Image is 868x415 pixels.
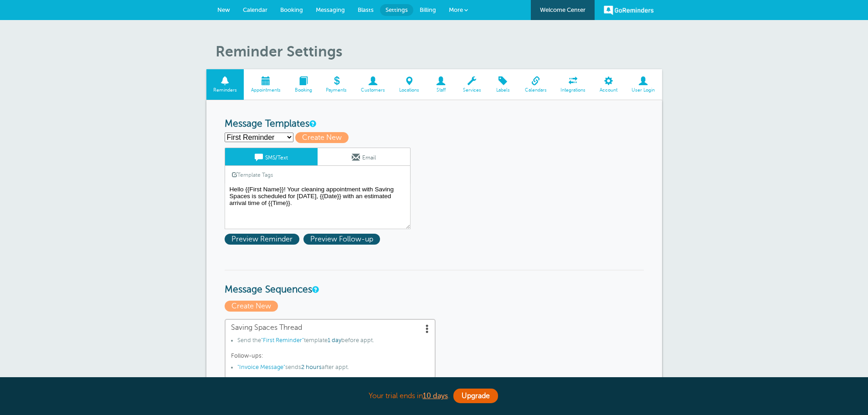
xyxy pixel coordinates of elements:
[225,234,299,245] span: Preview Reminder
[426,69,456,100] a: Staff
[217,6,230,13] span: New
[449,6,463,13] span: More
[518,69,554,100] a: Calendars
[593,69,625,100] a: Account
[358,6,374,13] span: Blasts
[309,121,315,127] a: This is the wording for your reminder and follow-up messages. You can create multiple templates i...
[225,166,280,184] a: Template Tags
[237,364,429,374] li: sends after appt.
[597,87,620,93] span: Account
[243,6,267,13] span: Calendar
[225,302,280,310] a: Create New
[359,87,388,93] span: Customers
[392,69,426,100] a: Locations
[328,337,341,343] span: 1 day
[558,87,588,93] span: Integrations
[488,69,518,100] a: Labels
[225,235,303,243] a: Preview Reminder
[288,69,319,100] a: Booking
[261,337,304,343] span: "First Reminder"
[248,87,283,93] span: Appointments
[431,87,451,93] span: Staff
[318,148,410,165] a: Email
[303,234,380,245] span: Preview Follow-up
[397,87,422,93] span: Locations
[244,69,288,100] a: Appointments
[206,386,662,406] div: Your trial ends in .
[231,323,429,332] span: Saving Spaces Thread
[453,389,498,403] a: Upgrade
[225,118,644,130] h3: Message Templates
[225,184,411,229] textarea: Hello {{First Name}}! Your cleaning appointment with Saving Spaces is scheduled for [DATE], {{Dat...
[295,132,349,143] span: Create New
[216,43,662,60] h1: Reminder Settings
[295,133,353,142] a: Create New
[380,4,413,16] a: Settings
[301,364,322,370] span: 2 hours
[420,6,436,13] span: Billing
[319,69,354,100] a: Payments
[231,353,429,359] p: Follow-ups:
[225,148,318,165] a: SMS/Text
[423,392,448,400] a: 10 days
[225,270,644,296] h3: Message Sequences
[316,6,345,13] span: Messaging
[211,87,240,93] span: Reminders
[625,69,662,100] a: User Login
[225,301,278,312] span: Create New
[292,87,314,93] span: Booking
[225,319,436,379] a: Saving Spaces Thread Send the"First Reminder"template1 daybefore appt. Follow-ups: "Invoice Messa...
[324,87,349,93] span: Payments
[522,87,549,93] span: Calendars
[303,235,382,243] a: Preview Follow-up
[237,364,285,370] span: "Invoice Message"
[385,6,408,13] span: Settings
[280,6,303,13] span: Booking
[456,69,488,100] a: Services
[554,69,593,100] a: Integrations
[493,87,513,93] span: Labels
[312,287,318,292] a: Message Sequences allow you to setup multiple reminder schedules that can use different Message T...
[354,69,392,100] a: Customers
[629,87,657,93] span: User Login
[460,87,483,93] span: Services
[237,337,429,347] li: Send the template before appt.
